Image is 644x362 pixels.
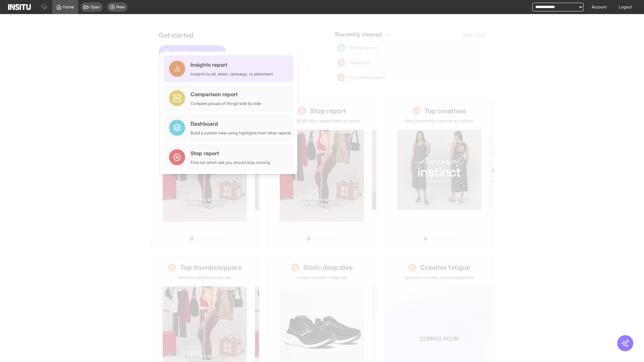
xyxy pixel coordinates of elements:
[191,130,291,136] div: Build a custom view using highlights from other reports
[191,71,273,77] div: Insights by ad, adset, campaign, or placement
[191,149,270,157] div: Stop report
[191,61,273,69] div: Insights report
[191,90,261,98] div: Comparison report
[191,101,261,106] div: Compare groups of things side by side
[191,120,291,128] div: Dashboard
[90,4,100,10] span: Open
[116,4,125,10] span: New
[191,160,270,165] div: Find out which ads you should stop running
[63,4,74,10] span: Home
[8,4,31,10] img: Logo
